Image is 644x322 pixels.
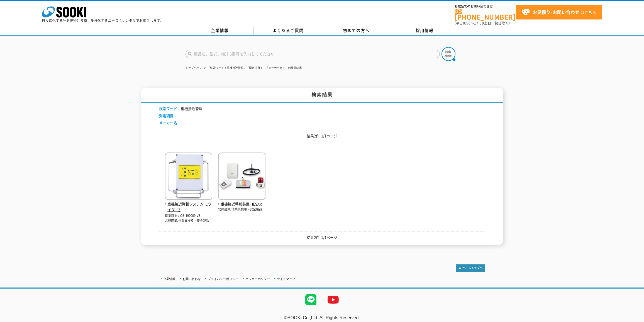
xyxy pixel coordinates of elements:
[343,27,370,33] span: 初めての方へ
[463,21,471,26] span: 8:50
[208,277,238,281] a: プライバシーポリシー
[186,50,440,58] input: 商品名、型式、NETIS番号を入力してください
[203,65,302,71] li: 「検索ワード：重機接近警報」「測定項目：」「メーカー名：」の検索結果
[165,153,212,201] img: ICライダーZ
[455,9,516,20] a: [PHONE_NUMBER]
[218,195,265,207] a: 重機接近警報装置 HESAR
[165,213,212,219] p: No.QS-190009-VE
[159,113,177,118] span: 測定項目：
[300,289,322,311] img: LINE
[521,8,596,16] span: はこちら
[254,26,322,35] a: よくあるご質問
[42,19,164,22] p: 日々進化する計測技術と多種・多様化するニーズにレンタルでお応えします。
[456,264,485,272] img: トップページへ
[165,201,212,213] span: 重機接近警報システム ICライダーZ
[186,26,254,35] a: 企業情報
[186,66,202,69] a: トップページ
[159,120,181,125] span: メーカー名：
[182,277,201,281] a: お問い合わせ
[322,289,344,311] img: YouTube
[218,201,265,207] span: 重機接近警報装置 HESAR
[455,5,516,8] span: お電話でのお問い合わせは
[159,106,203,112] li: 重機接近警報
[516,5,602,19] a: お見積り･お問い合わせはこちら
[322,26,390,35] a: 初めての方へ
[165,218,212,223] p: 北興産業/作業員検知・安全製品
[533,9,579,15] strong: お見積り･お問い合わせ
[390,26,458,35] a: 採用情報
[474,21,484,26] span: 17:30
[245,277,270,281] a: クッキーポリシー
[159,106,181,111] span: 検索ワード：
[277,277,295,281] a: サイトマップ
[141,88,503,103] h1: 検索結果
[441,47,455,61] img: btn_search.png
[165,195,212,213] a: 重機接近警報システム ICライダーZ
[218,207,265,212] p: 北興産業/作業員検知・安全製品
[159,133,485,139] p: 結果2件 1/1ページ
[455,21,510,26] span: (平日 ～ 土日、祝日除く)
[159,235,485,240] p: 結果2件 1/1ページ
[218,153,265,201] img: HESAR
[163,277,175,281] a: 企業情報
